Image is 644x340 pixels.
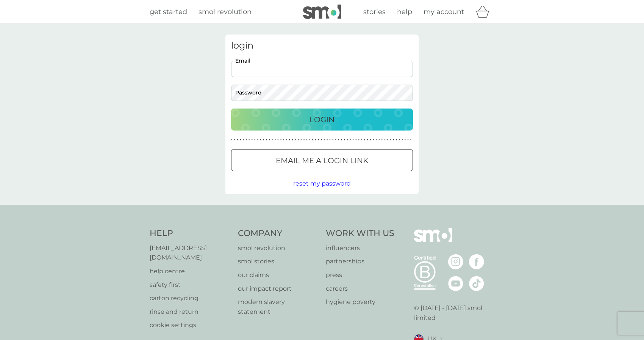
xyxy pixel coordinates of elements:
[363,6,386,17] a: stories
[277,138,279,142] p: ●
[199,6,252,17] a: smol revolution
[387,138,389,142] p: ●
[315,138,316,142] p: ●
[326,270,394,280] p: press
[150,6,187,17] a: get started
[280,138,282,142] p: ●
[249,138,250,142] p: ●
[414,228,452,253] img: smol
[238,284,319,294] a: our impact report
[324,138,325,142] p: ●
[293,180,351,187] span: reset my password
[405,138,406,142] p: ●
[352,138,354,142] p: ●
[375,138,377,142] p: ●
[251,138,253,142] p: ●
[150,307,230,317] a: rinse and return
[332,138,334,142] p: ●
[254,138,256,142] p: ●
[306,138,308,142] p: ●
[344,138,345,142] p: ●
[363,8,386,16] span: stories
[390,138,391,142] p: ●
[150,293,230,303] a: carton recycling
[407,138,409,142] p: ●
[364,138,366,142] p: ●
[266,138,267,142] p: ●
[327,138,328,142] p: ●
[199,8,252,16] span: smol revolution
[260,138,261,142] p: ●
[238,243,319,253] a: smol revolution
[326,243,394,253] a: influencers
[238,297,319,316] a: modern slavery statement
[318,138,319,142] p: ●
[381,138,383,142] p: ●
[243,138,244,142] p: ●
[231,149,413,171] button: Email me a login link
[292,138,293,142] p: ●
[338,138,339,142] p: ●
[410,138,412,142] p: ●
[312,138,314,142] p: ●
[231,40,413,51] h3: login
[475,4,494,19] div: basket
[309,113,335,126] p: Login
[303,5,341,19] img: smol
[238,257,319,266] a: smol stories
[150,266,230,276] a: help centre
[367,138,368,142] p: ●
[335,138,337,142] p: ●
[370,138,371,142] p: ●
[320,138,322,142] p: ●
[424,6,464,17] a: my account
[469,254,484,269] img: visit the smol Facebook page
[402,138,403,142] p: ●
[297,138,299,142] p: ●
[424,8,464,16] span: my account
[347,138,348,142] p: ●
[245,138,247,142] p: ●
[150,280,230,290] a: safety first
[341,138,342,142] p: ●
[150,228,230,239] h4: Help
[276,154,368,167] p: Email me a login link
[355,138,357,142] p: ●
[361,138,363,142] p: ●
[373,138,374,142] p: ●
[396,138,397,142] p: ●
[289,138,291,142] p: ●
[397,6,412,17] a: help
[150,320,230,330] a: cookie settings
[237,138,238,142] p: ●
[393,138,394,142] p: ●
[238,270,319,280] a: our claims
[384,138,386,142] p: ●
[350,138,351,142] p: ●
[309,138,311,142] p: ●
[399,138,400,142] p: ●
[231,138,233,142] p: ●
[274,138,276,142] p: ●
[326,297,394,307] a: hygiene poverty
[300,138,302,142] p: ●
[329,138,331,142] p: ●
[378,138,380,142] p: ●
[257,138,259,142] p: ●
[414,303,495,323] p: © [DATE] - [DATE] smol limited
[150,243,230,263] a: [EMAIL_ADDRESS][DOMAIN_NAME]
[231,109,413,131] button: Login
[326,228,394,239] h4: Work With Us
[326,284,394,294] p: careers
[303,138,305,142] p: ●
